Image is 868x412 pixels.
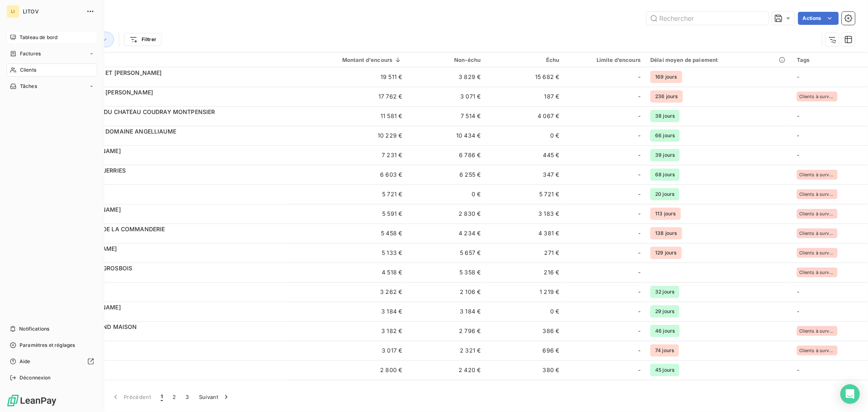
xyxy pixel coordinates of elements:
div: Délai moyen de paiement [650,57,787,63]
td: 6 603 € [287,165,407,184]
span: Factures [20,50,41,57]
span: 412239 [56,194,282,202]
span: SCEA DOMAINE DE LA COMMANDERIE [56,226,165,232]
span: 412113 [56,292,282,300]
td: 6 255 € [407,165,485,184]
span: 46 jours [650,325,680,337]
td: 6 786 € [407,145,485,165]
span: 412051 [56,351,282,359]
span: - [638,190,641,198]
td: 216 € [485,263,564,282]
td: 4 518 € [287,263,407,282]
button: Précédent [107,388,156,405]
div: Montant d'encours [292,57,402,63]
span: - [797,112,799,119]
span: 410295 [56,77,282,85]
span: 412047 [56,233,282,241]
span: 412291 [56,331,282,339]
td: 3 184 € [407,302,485,321]
span: - [638,131,641,140]
span: Clients à surveiller [799,250,835,255]
span: 412014 [56,311,282,320]
span: - [638,366,641,374]
span: - [638,229,641,237]
td: 0 € [407,184,485,204]
span: Clients à surveiller [799,172,835,177]
span: 412121 [56,272,282,281]
td: 5 721 € [485,184,564,204]
span: - [638,346,641,355]
span: 138 jours [650,227,682,239]
span: - [638,249,641,257]
button: Filtrer [124,33,162,46]
td: 3 182 € [287,321,407,341]
span: Clients à surveiller [799,231,835,236]
td: 5 721 € [287,184,407,204]
span: - [638,307,641,316]
button: Suivant [194,388,235,405]
span: 74 jours [650,344,679,357]
span: 32 jours [650,286,679,298]
span: Tableau de bord [20,34,57,41]
span: Notifications [19,325,49,333]
span: Paramètres et réglages [20,342,75,349]
td: 187 € [485,87,564,106]
td: 5 458 € [287,224,407,243]
span: 412238 [56,253,282,261]
span: Tâches [20,83,37,90]
span: - [638,171,641,179]
span: Clients à surveiller [799,270,835,275]
div: Limite d’encours [569,57,641,63]
input: Rechercher [647,12,769,25]
span: [PERSON_NAME] DOMAINE ANGELLIAUME [56,128,176,135]
span: - [638,210,641,218]
span: 20 jours [650,188,679,200]
span: - [797,73,799,80]
span: Clients [20,66,36,74]
td: 3 184 € [287,302,407,321]
td: 347 € [485,165,564,184]
span: - [638,112,641,120]
span: 45 jours [650,364,679,376]
td: 1 219 € [485,282,564,302]
td: 10 229 € [287,126,407,145]
span: - [638,151,641,159]
td: 2 796 € [407,321,485,341]
td: 0 € [485,126,564,145]
span: [PERSON_NAME] [PERSON_NAME] [56,89,153,96]
span: LITOV [23,8,81,15]
span: - [797,288,799,295]
td: 1 895 € [407,380,485,399]
td: 2 106 € [407,282,485,302]
td: 900 € [485,380,564,399]
td: 3 017 € [287,341,407,360]
span: - [797,366,799,373]
td: 3 829 € [407,67,485,87]
div: Tags [797,57,863,63]
td: 2 830 € [407,204,485,224]
td: 4 067 € [485,106,564,126]
span: 236 jours [650,90,682,103]
div: Échu [490,57,559,63]
a: Aide [7,355,97,368]
td: 17 762 € [287,87,407,106]
div: Open Intercom Messenger [840,384,860,404]
span: 412032 [56,214,282,222]
span: SARL VIGNOBLE DU CHATEAU COUDRAY MONTPENSIER [56,108,215,115]
span: 169 jours [650,71,682,83]
span: - [797,151,799,158]
td: 15 682 € [485,67,564,87]
span: 412001 [56,136,282,144]
span: - [638,73,641,81]
span: 38 jours [650,110,680,122]
td: 380 € [485,360,564,380]
span: 39 jours [650,149,680,161]
td: 2 795 € [287,380,407,399]
span: Clients à surveiller [799,329,835,333]
button: Actions [798,12,839,25]
span: Clients à surveiller [799,348,835,353]
button: 3 [181,388,194,405]
span: Déconnexion [20,374,51,381]
span: Clients à surveiller [799,94,835,99]
td: 11 581 € [287,106,407,126]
